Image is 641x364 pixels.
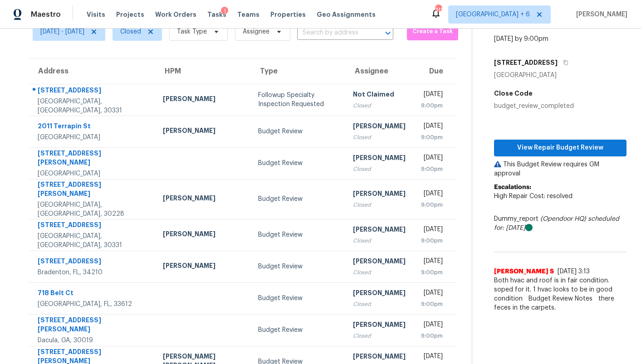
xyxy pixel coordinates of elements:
[258,262,338,271] div: Budget Review
[237,10,259,19] span: Teams
[38,86,148,97] div: [STREET_ADDRESS]
[420,320,443,331] div: [DATE]
[353,90,406,101] div: Not Claimed
[420,331,443,340] div: 9:00pm
[420,101,443,110] div: 9:00pm
[420,236,443,245] div: 9:00pm
[297,26,368,40] input: Search by address
[420,257,443,268] div: [DATE]
[494,184,531,190] b: Escalations:
[258,294,338,303] div: Budget Review
[31,10,61,19] span: Maestro
[38,300,148,309] div: [GEOGRAPHIC_DATA], FL, 33612
[353,300,406,309] div: Closed
[258,194,338,204] div: Budget Review
[353,268,406,277] div: Closed
[353,225,406,236] div: [PERSON_NAME]
[353,101,406,110] div: Closed
[382,27,394,39] button: Open
[38,315,148,336] div: [STREET_ADDRESS][PERSON_NAME]
[501,142,619,154] span: View Repair Budget Review
[494,193,572,199] span: High Repair Cost: resolved
[40,27,84,36] span: [DATE] - [DATE]
[243,27,269,36] span: Assignee
[523,294,598,303] span: Budget Review Notes
[494,89,626,98] h5: Close Code
[38,121,148,133] div: 2011 Terrapin St
[420,121,443,133] div: [DATE]
[456,10,530,19] span: [GEOGRAPHIC_DATA] + 6
[155,10,196,19] span: Work Orders
[346,58,413,84] th: Assignee
[494,102,626,111] div: budget_review_completed
[353,320,406,331] div: [PERSON_NAME]
[29,58,156,84] th: Address
[411,26,454,37] span: Create a Task
[420,153,443,165] div: [DATE]
[420,352,443,363] div: [DATE]
[38,220,148,232] div: [STREET_ADDRESS]
[494,34,548,44] div: [DATE] by 9:00pm
[353,257,406,268] div: [PERSON_NAME]
[317,10,376,19] span: Geo Assignments
[221,7,228,16] div: 1
[353,189,406,200] div: [PERSON_NAME]
[156,58,251,84] th: HPM
[413,58,457,84] th: Due
[420,189,443,200] div: [DATE]
[163,126,244,137] div: [PERSON_NAME]
[435,5,441,15] div: 311
[353,165,406,174] div: Closed
[258,325,338,335] div: Budget Review
[38,97,148,115] div: [GEOGRAPHIC_DATA], [GEOGRAPHIC_DATA], 30331
[87,10,105,19] span: Visits
[38,133,148,142] div: [GEOGRAPHIC_DATA]
[353,121,406,133] div: [PERSON_NAME]
[38,149,148,169] div: [STREET_ADDRESS][PERSON_NAME]
[494,58,558,67] h5: [STREET_ADDRESS]
[494,216,619,231] i: scheduled for: [DATE]
[38,169,148,178] div: [GEOGRAPHIC_DATA]
[38,257,148,268] div: [STREET_ADDRESS]
[163,194,244,205] div: [PERSON_NAME]
[116,10,144,19] span: Projects
[353,133,406,142] div: Closed
[494,160,626,178] p: This Budget Review requires GM approval
[353,153,406,165] div: [PERSON_NAME]
[540,216,586,222] i: (Opendoor HQ)
[420,288,443,300] div: [DATE]
[207,11,226,18] span: Tasks
[258,230,338,239] div: Budget Review
[420,200,443,209] div: 9:00pm
[38,200,148,218] div: [GEOGRAPHIC_DATA], [GEOGRAPHIC_DATA], 30228
[353,288,406,300] div: [PERSON_NAME]
[353,236,406,245] div: Closed
[38,180,148,200] div: [STREET_ADDRESS][PERSON_NAME]
[420,225,443,236] div: [DATE]
[38,336,148,345] div: Dacula, GA, 30019
[258,159,338,168] div: Budget Review
[251,58,346,84] th: Type
[420,300,443,309] div: 9:00pm
[494,214,626,233] div: Dummy_report
[353,331,406,340] div: Closed
[163,94,244,106] div: [PERSON_NAME]
[407,22,458,40] button: Create a Task
[258,127,338,136] div: Budget Review
[494,276,626,312] span: Both hvac and roof is in fair condition. soped for it. 1 hvac looks to be in good condition. scop...
[353,200,406,209] div: Closed
[258,91,338,109] div: Followup Specialty Inspection Requested
[120,27,141,36] span: Closed
[572,10,627,19] span: [PERSON_NAME]
[177,27,207,36] span: Task Type
[38,268,148,277] div: Bradenton, FL, 34210
[420,268,443,277] div: 9:00pm
[38,288,148,300] div: 718 Belt Ct
[494,267,554,276] span: [PERSON_NAME] S
[270,10,306,19] span: Properties
[494,140,626,156] button: View Repair Budget Review
[420,165,443,174] div: 9:00pm
[38,232,148,250] div: [GEOGRAPHIC_DATA], [GEOGRAPHIC_DATA], 30331
[353,352,406,363] div: [PERSON_NAME]
[420,133,443,142] div: 9:00pm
